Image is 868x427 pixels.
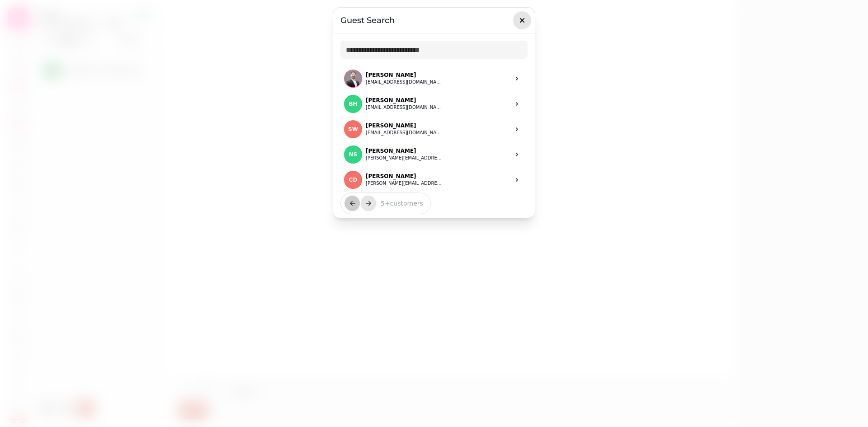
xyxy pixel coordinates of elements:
[340,167,528,192] a: C DCD[PERSON_NAME][PERSON_NAME][EMAIL_ADDRESS][DOMAIN_NAME]
[348,126,358,132] span: SW
[366,79,443,86] button: [EMAIL_ADDRESS][DOMAIN_NAME]
[340,66,528,91] a: M B[PERSON_NAME][EMAIL_ADDRESS][DOMAIN_NAME]
[344,196,360,211] button: back
[366,155,443,162] button: [PERSON_NAME][EMAIL_ADDRESS][DOMAIN_NAME]
[349,101,357,107] span: BH
[340,142,528,167] a: N SNS[PERSON_NAME][PERSON_NAME][EMAIL_ADDRESS][DOMAIN_NAME]
[366,104,443,111] button: [EMAIL_ADDRESS][DOMAIN_NAME]
[340,91,528,117] a: B HBH[PERSON_NAME][EMAIL_ADDRESS][DOMAIN_NAME]
[366,173,443,180] p: [PERSON_NAME]
[349,151,358,158] span: NS
[344,70,362,87] img: M B
[349,177,358,183] span: CD
[366,71,443,79] p: [PERSON_NAME]
[361,196,376,211] button: next
[340,15,528,26] h3: Guest Search
[373,199,423,208] p: 5 + customers
[366,180,443,187] button: [PERSON_NAME][EMAIL_ADDRESS][DOMAIN_NAME]
[340,117,528,142] a: S WSW[PERSON_NAME][EMAIL_ADDRESS][DOMAIN_NAME]
[366,122,443,129] p: [PERSON_NAME]
[366,147,443,155] p: [PERSON_NAME]
[366,97,443,104] p: [PERSON_NAME]
[366,129,443,136] button: [EMAIL_ADDRESS][DOMAIN_NAME]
